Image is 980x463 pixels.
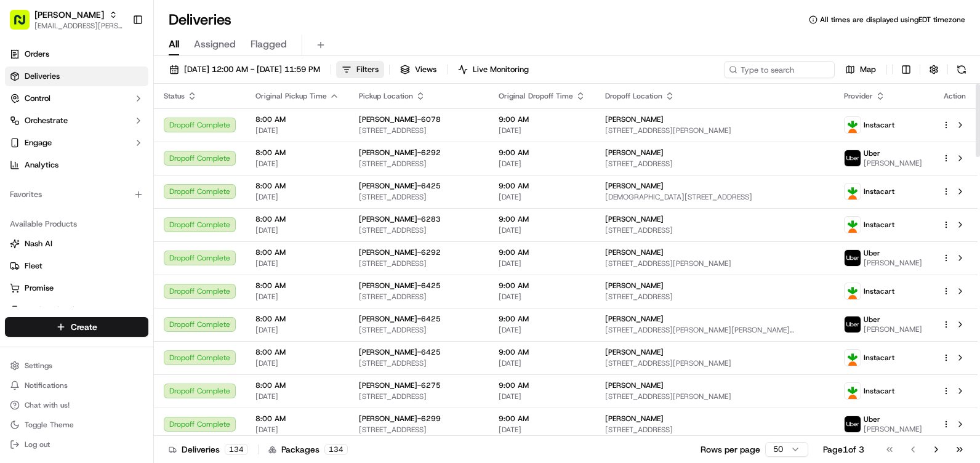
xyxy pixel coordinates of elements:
img: profile_instacart_ahold_partner.png [845,350,861,366]
span: [DATE] [499,325,585,335]
button: [PERSON_NAME] [34,9,104,21]
span: [DATE] [499,259,585,268]
input: Got a question? Start typing here... [32,79,222,92]
span: 9:00 AM [499,248,585,257]
span: [STREET_ADDRESS] [359,192,479,202]
button: Toggle Theme [5,416,148,433]
span: [STREET_ADDRESS][PERSON_NAME][PERSON_NAME][PERSON_NAME] [605,325,824,335]
span: [STREET_ADDRESS] [605,425,824,435]
span: Toggle Theme [25,420,74,430]
span: [PERSON_NAME] [605,148,664,158]
img: profile_uber_ahold_partner.png [845,416,861,432]
span: Filters [356,64,379,75]
span: 8:00 AM [255,380,339,390]
span: 8:00 AM [255,248,339,257]
span: [DATE] [255,425,339,435]
img: profile_uber_ahold_partner.png [845,150,861,166]
a: Fleet [10,260,143,272]
span: [DATE] [499,225,585,235]
a: Product Catalog [10,305,143,316]
button: Chat with us! [5,397,148,414]
span: [PERSON_NAME]-6275 [359,380,441,390]
span: [PERSON_NAME]-6292 [359,248,441,257]
span: Nash AI [25,238,52,249]
span: [STREET_ADDRESS] [359,225,479,235]
img: profile_instacart_ahold_partner.png [845,117,861,133]
button: Product Catalog [5,300,148,320]
span: [PERSON_NAME] [605,181,664,191]
button: Create [5,317,148,337]
p: Welcome 👋 [12,49,224,69]
span: [PERSON_NAME]-6078 [359,115,441,124]
span: [PERSON_NAME] [864,158,922,168]
span: [PERSON_NAME] [605,314,664,324]
a: 💻API Documentation [99,174,203,196]
span: Provider [844,91,873,101]
span: Chat with us! [25,400,70,410]
button: Engage [5,133,148,153]
span: [PERSON_NAME]-6299 [359,414,441,424]
span: All times are displayed using EDT timezone [820,15,965,25]
span: Knowledge Base [25,179,94,191]
button: Views [395,61,442,78]
a: 📗Knowledge Base [7,174,99,196]
span: All [169,37,179,52]
span: 9:00 AM [499,347,585,357]
button: Start new chat [209,121,224,136]
span: [DATE] [255,392,339,401]
span: Deliveries [25,71,60,82]
span: Uber [864,414,880,424]
span: [PERSON_NAME] [605,281,664,291]
span: [DATE] [499,425,585,435]
span: Engage [25,137,52,148]
span: [PERSON_NAME] [864,324,922,334]
span: [STREET_ADDRESS][PERSON_NAME] [605,392,824,401]
span: Instacart [864,386,894,396]
span: [PERSON_NAME]-6425 [359,181,441,191]
span: Orchestrate [25,115,68,126]
input: Type to search [724,61,835,78]
span: 8:00 AM [255,314,339,324]
span: [STREET_ADDRESS][PERSON_NAME] [605,358,824,368]
button: Live Monitoring [452,61,534,78]
span: [STREET_ADDRESS] [605,292,824,302]
span: 8:00 AM [255,347,339,357]
span: [DATE] [499,159,585,169]
span: Pickup Location [359,91,413,101]
button: Orchestrate [5,111,148,131]
span: Original Dropoff Time [499,91,573,101]
span: Analytics [25,159,58,171]
span: [PERSON_NAME] [864,258,922,268]
span: 9:00 AM [499,148,585,158]
a: Orders [5,44,148,64]
img: profile_instacart_ahold_partner.png [845,183,861,199]
span: Settings [25,361,52,371]
span: [STREET_ADDRESS][PERSON_NAME] [605,126,824,135]
a: Nash AI [10,238,143,249]
img: profile_uber_ahold_partner.png [845,316,861,332]
span: Orders [25,49,49,60]
span: Flagged [251,37,287,52]
a: Deliveries [5,66,148,86]
span: [DATE] [255,325,339,335]
span: [STREET_ADDRESS] [359,392,479,401]
span: [PERSON_NAME]-6283 [359,214,441,224]
span: [EMAIL_ADDRESS][PERSON_NAME][DOMAIN_NAME] [34,21,122,31]
span: Log out [25,440,50,449]
span: Instacart [864,353,894,363]
p: Rows per page [701,443,760,456]
span: Create [71,321,97,333]
span: [DATE] [255,259,339,268]
h1: Deliveries [169,10,231,30]
span: 9:00 AM [499,181,585,191]
span: [DATE] [499,392,585,401]
div: Favorites [5,185,148,204]
button: Nash AI [5,234,148,254]
span: 8:00 AM [255,181,339,191]
span: 9:00 AM [499,115,585,124]
div: 📗 [12,180,22,190]
span: [DATE] [499,358,585,368]
a: Powered byPylon [87,208,149,218]
span: [PERSON_NAME]-6425 [359,281,441,291]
